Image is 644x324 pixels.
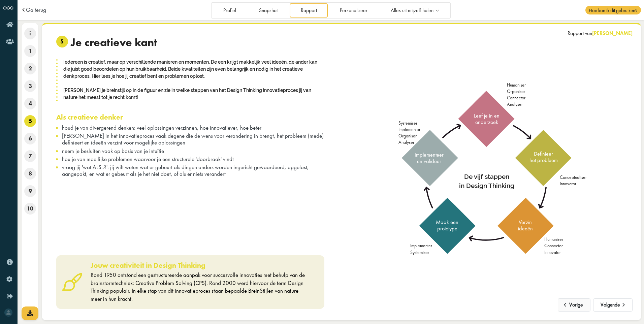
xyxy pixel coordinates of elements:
[560,181,587,187] div: Innovator
[380,3,449,17] a: Alles uit mijzelf halen
[507,82,526,88] div: Humaniser
[62,132,324,146] span: [PERSON_NAME] in het innovatieproces vaak degene die de wens voor verandering in brengt, het prob...
[24,80,36,92] span: 3
[507,101,526,107] div: Analyser
[391,8,433,13] span: Alles uit mijzelf halen
[62,155,234,163] span: hou je van moeilijke problemen waarvoor je een structurele 'doorbraak' vindt
[24,185,36,197] span: 9
[544,249,563,256] div: Innovator
[507,95,526,101] div: Connector
[212,3,247,17] a: Profiel
[62,124,261,131] span: houd je van divergerend denken: veel oplossingen verzinnen, hoe innovatiever, hoe beter
[56,58,324,101] div: Iedereen is creatief, maar op verschillende manieren en momenten. De een krijgt makkelijk veel id...
[26,7,46,13] a: Ga terug
[544,236,563,242] div: Humaniser
[24,115,36,127] span: 5
[56,113,324,122] h3: Als creatieve denker
[411,152,447,165] div: Implementeer en valideer
[24,98,36,109] span: 4
[398,139,420,145] div: Analyser
[290,3,328,17] a: Rapport
[24,150,36,162] span: 7
[24,168,36,180] span: 8
[24,203,36,215] span: 10
[248,3,289,17] a: Snapshot
[398,133,420,139] div: Organiser
[593,298,633,312] button: Volgende
[592,30,633,37] span: [PERSON_NAME]
[62,163,309,177] span: vraag jij 'wat ALS..?': jij wilt weten wat er gebeurt als dingen anders worden ingericht gewaarde...
[410,249,432,256] div: Systemiser
[451,172,522,190] div: De vijf stappen in Design Thinking
[71,36,157,50] span: Je creatieve kant
[429,219,465,232] div: Maak een prototype
[507,88,526,95] div: Organiser
[24,45,36,57] span: 1
[91,271,307,303] div: Rond 1950 ontstond een gestructureerde aanpak voor succesvolle innovaties met behulp van de brain...
[398,126,420,133] div: Implementer
[56,36,68,47] span: 5
[544,242,563,249] div: Connector
[507,219,543,232] div: Verzin ideeën
[91,261,307,270] h3: Jouw creativiteit in Design Thinking
[24,28,36,39] span: i
[469,112,505,126] div: Leef je in en onderzoek
[525,151,561,164] div: Definieer het probleem
[24,133,36,144] span: 6
[568,30,633,37] div: Rapport van
[558,298,590,312] button: Vorige
[24,63,36,74] span: 2
[585,6,641,14] span: Hoe kan ik dit gebruiken?
[398,120,420,126] div: Systemiser
[62,147,164,155] span: neem je besluiten vaak op basis van je intuïtie
[560,174,587,181] div: Conceptualiser
[329,3,379,17] a: Personaliseer
[410,242,432,249] div: Implementer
